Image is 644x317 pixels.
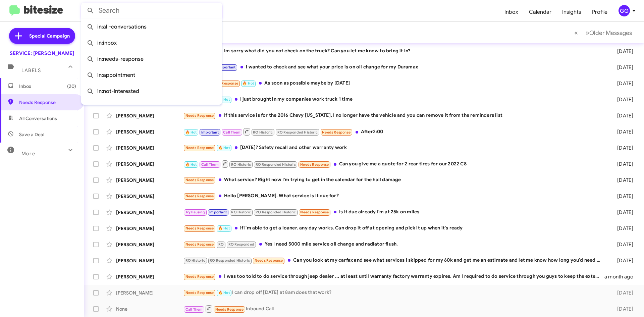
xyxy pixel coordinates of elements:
[185,194,214,198] span: Needs Response
[606,161,639,167] div: [DATE]
[183,305,606,313] div: Inbound Call
[606,225,639,232] div: [DATE]
[183,241,606,248] div: Yes I need 5000 mile service oil change and radiator flush.
[116,273,183,280] div: [PERSON_NAME]
[116,241,183,248] div: [PERSON_NAME]
[256,210,296,214] span: RO Responded Historic
[277,130,318,135] span: RO Responded Historic
[116,209,183,216] div: [PERSON_NAME]
[87,19,217,35] span: in:all-conversations
[606,64,639,71] div: [DATE]
[613,5,637,16] button: GG
[87,99,217,115] span: in:sold-verified
[29,33,70,39] span: Special Campaign
[218,226,230,230] span: 🔥 Hot
[201,130,219,135] span: Important
[300,162,329,167] span: Needs Response
[19,99,76,106] span: Needs Response
[116,193,183,200] div: [PERSON_NAME]
[210,258,250,263] span: RO Responded Historic
[606,257,639,264] div: [DATE]
[218,97,230,102] span: 🔥 Hot
[586,29,589,37] span: »
[116,306,183,312] div: None
[606,145,639,151] div: [DATE]
[183,273,604,280] div: I was too told to do service through jeep dealer ... at least until warranty factory warranty exp...
[183,257,606,264] div: Can you look at my carfax and see what services I skipped for my 60k and get me an estimate and l...
[218,242,224,247] span: RO
[215,307,244,312] span: Needs Response
[253,130,273,135] span: RO Historic
[183,47,606,55] div: Im sorry what did you not check on the truck? Can you let me know to bring it in?
[183,144,606,152] div: [DATE]? Safety recall and other warranty work
[606,193,639,200] div: [DATE]
[183,112,606,119] div: If this service is for the 2016 Chevy [US_STATE], I no longer have the vehicle and you can remove...
[185,274,214,279] span: Needs Response
[185,146,214,150] span: Needs Response
[183,96,606,103] div: I just brought in my companies work truck 1 time
[589,29,632,37] span: Older Messages
[218,146,230,150] span: 🔥 Hot
[116,128,183,135] div: [PERSON_NAME]
[571,26,636,40] nav: Page navigation example
[524,2,557,22] a: Calendar
[183,192,606,200] div: Hello [PERSON_NAME]. What service is it due for?
[606,96,639,103] div: [DATE]
[116,112,183,119] div: [PERSON_NAME]
[185,113,214,118] span: Needs Response
[256,162,296,167] span: RO Responded Historic
[183,289,606,297] div: I can drop off [DATE] at 8am does that work?
[255,258,283,263] span: Needs Response
[223,130,240,135] span: Call Them
[201,162,219,167] span: Call Them
[606,112,639,119] div: [DATE]
[606,48,639,55] div: [DATE]
[185,258,205,263] span: RO Historic
[604,273,639,280] div: a month ago
[300,210,329,214] span: Needs Response
[606,80,639,87] div: [DATE]
[557,2,587,22] span: Insights
[185,162,197,167] span: 🔥 Hot
[116,257,183,264] div: [PERSON_NAME]
[231,162,251,167] span: RO Historic
[87,51,217,67] span: in:needs-response
[116,177,183,183] div: [PERSON_NAME]
[574,29,578,37] span: «
[183,208,606,216] div: Is it due already I'm at 25k on miles
[209,210,227,214] span: Important
[218,65,236,69] span: Important
[81,3,222,19] input: Search
[116,145,183,151] div: [PERSON_NAME]
[606,209,639,216] div: [DATE]
[210,81,238,86] span: Needs Response
[243,81,254,86] span: 🔥 Hot
[185,226,214,230] span: Needs Response
[116,289,183,296] div: [PERSON_NAME]
[570,26,582,40] button: Previous
[228,242,254,247] span: RO Responded
[9,28,75,44] a: Special Campaign
[19,131,44,138] span: Save a Deal
[218,290,230,295] span: 🔥 Hot
[87,35,217,51] span: in:inbox
[183,224,606,232] div: if I'm able to get a loaner. any day works. Can drop it off at opening and pick it up when it's r...
[606,128,639,135] div: [DATE]
[116,161,183,167] div: [PERSON_NAME]
[21,67,41,73] span: Labels
[183,127,606,136] div: After2:00
[185,290,214,295] span: Needs Response
[87,83,217,99] span: in:not-interested
[587,2,613,22] a: Profile
[19,83,76,90] span: Inbox
[183,176,606,184] div: What service? Right now I'm trying to get in the calendar for the hail damage
[499,2,524,22] a: Inbox
[183,160,606,168] div: Can you give me a quote for 2 rear tires for our 2022 C8
[185,130,197,135] span: 🔥 Hot
[183,63,606,71] div: I wanted to check and see what your price is on oil change for my Duramax
[322,130,351,135] span: Needs Response
[231,210,251,214] span: RO Historic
